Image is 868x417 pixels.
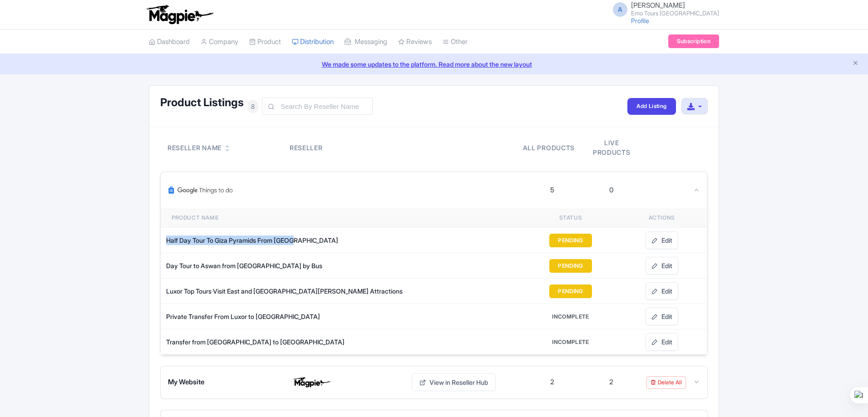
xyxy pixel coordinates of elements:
a: Other [443,29,468,54]
small: Emo Tours [GEOGRAPHIC_DATA] [631,10,719,16]
a: Company [201,29,238,54]
a: A [PERSON_NAME] Emo Tours [GEOGRAPHIC_DATA] [607,2,719,16]
a: Edit [646,308,678,325]
a: Profile [631,17,649,25]
h1: Product Listings [160,97,244,108]
button: Close announcement [852,59,859,69]
span: My Website [168,377,204,388]
span: [PERSON_NAME] [631,1,685,10]
a: We made some updates to the platform. Read more about the new layout [5,59,863,69]
button: PENDING [549,234,592,247]
a: Reviews [398,29,432,54]
a: Delete All [646,376,686,389]
div: 5 [550,185,554,196]
a: Add Listing [627,98,676,115]
div: All products [523,143,575,152]
a: Distribution [292,29,334,54]
button: INCOMPLETE [543,335,598,349]
a: Edit [646,257,678,275]
div: Day Tour to Aswan from [GEOGRAPHIC_DATA] by Bus [166,261,434,270]
a: Dashboard [149,29,190,54]
span: A [613,2,627,17]
button: PENDING [549,259,592,273]
button: PENDING [549,285,592,298]
img: logo-ab69f6fb50320c5b225c76a69d11143b.png [144,5,215,25]
div: Half Day Tour To Giza Pyramids From [GEOGRAPHIC_DATA] [166,235,434,245]
button: INCOMPLETE [543,310,598,324]
a: Messaging [345,29,387,54]
th: Status [525,208,616,228]
div: Luxor Top Tours Visit East and [GEOGRAPHIC_DATA][PERSON_NAME] Attractions [166,286,434,296]
span: 8 [247,100,258,113]
div: Private Transfer From Luxor to [GEOGRAPHIC_DATA] [166,312,434,321]
div: Reseller [290,143,401,152]
div: Live products [586,138,637,157]
img: My Website [290,375,333,390]
a: Product [249,29,281,54]
a: Edit [646,282,678,300]
a: Edit [646,231,678,249]
img: Google Things To Do [168,179,233,201]
a: Subscription [668,34,719,48]
th: Actions [616,208,707,228]
div: 2 [609,377,613,388]
a: View in Reseller Hub [412,373,496,391]
input: Search By Reseller Name [262,98,373,115]
a: Edit [646,333,678,351]
div: 0 [609,185,613,196]
div: Reseller Name [168,143,222,152]
th: Product name [161,208,434,228]
div: 2 [550,377,554,388]
div: Transfer from [GEOGRAPHIC_DATA] to [GEOGRAPHIC_DATA] [166,337,434,347]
